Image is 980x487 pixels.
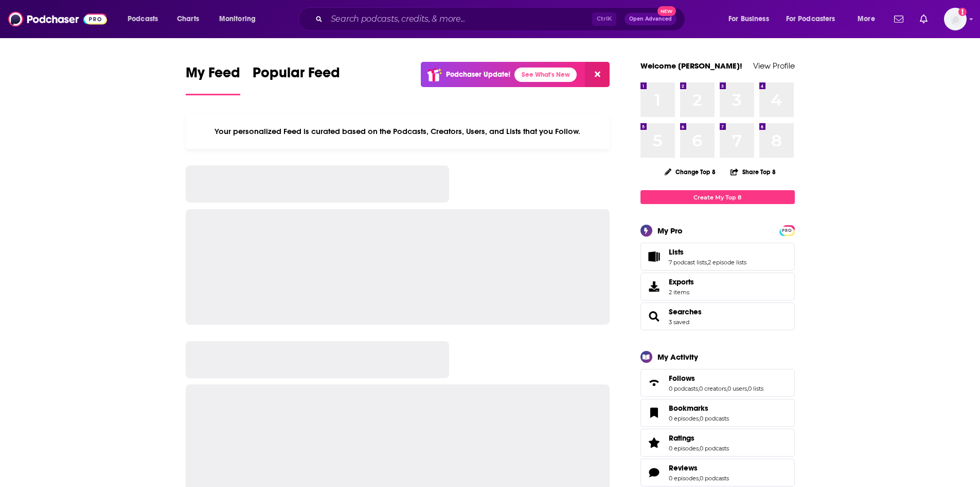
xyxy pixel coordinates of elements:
[640,459,795,486] span: Reviews
[699,385,726,392] a: 0 creators
[669,307,702,316] a: Searches
[698,385,699,392] span: ,
[640,303,795,330] span: Searches
[186,64,240,88] span: My Feed
[253,64,340,88] span: Popular Feed
[890,10,907,28] a: Show notifications dropdown
[640,243,795,271] span: Lists
[658,165,722,178] button: Change Top 8
[850,11,888,27] button: open menu
[212,11,269,27] button: open menu
[944,8,967,30] span: Logged in as nbaderrubenstein
[669,277,694,287] span: Exports
[669,289,694,296] span: 2 items
[699,475,700,482] span: ,
[727,385,747,392] a: 0 users
[657,226,683,236] div: My Pro
[779,11,850,27] button: open menu
[916,10,932,28] a: Show notifications dropdown
[657,352,698,362] div: My Activity
[699,445,700,452] span: ,
[748,385,763,392] a: 0 lists
[721,11,782,27] button: open menu
[120,11,171,27] button: open menu
[958,8,967,16] svg: Add a profile image
[219,12,256,26] span: Monitoring
[669,404,708,413] span: Bookmarks
[170,11,205,27] a: Charts
[944,8,967,30] img: User Profile
[657,6,676,16] span: New
[640,369,795,397] span: Follows
[669,415,699,422] a: 0 episodes
[669,475,699,482] a: 0 episodes
[669,385,698,392] a: 0 podcasts
[781,227,793,234] span: PRO
[726,385,727,392] span: ,
[327,11,592,27] input: Search podcasts, credits, & more...
[644,465,665,480] a: Reviews
[514,68,577,82] a: See What's New
[753,61,795,71] a: View Profile
[644,279,665,294] span: Exports
[728,12,769,26] span: For Business
[858,12,875,26] span: More
[644,435,665,450] a: Ratings
[786,12,835,26] span: For Podcasters
[669,463,698,473] span: Reviews
[669,404,729,413] a: Bookmarks
[253,64,340,95] a: Popular Feed
[707,259,708,266] span: ,
[644,309,665,324] a: Searches
[669,463,729,473] a: Reviews
[8,9,107,29] img: Podchaser - Follow, Share and Rate Podcasts
[699,415,700,422] span: ,
[644,406,665,420] a: Bookmarks
[669,247,684,257] span: Lists
[640,273,795,300] a: Exports
[700,415,729,422] a: 0 podcasts
[944,8,967,30] button: Show profile menu
[669,445,699,452] a: 0 episodes
[446,70,510,79] p: Podchaser Update!
[669,318,689,326] a: 3 saved
[592,12,616,26] span: Ctrl K
[669,259,707,266] a: 7 podcast lists
[629,16,672,22] span: Open Advanced
[186,114,610,149] div: Your personalized Feed is curated based on the Podcasts, Creators, Users, and Lists that you Follow.
[640,429,795,457] span: Ratings
[128,12,158,26] span: Podcasts
[700,475,729,482] a: 0 podcasts
[186,64,240,95] a: My Feed
[640,190,795,204] a: Create My Top 8
[700,445,729,452] a: 0 podcasts
[308,7,695,31] div: Search podcasts, credits, & more...
[669,374,763,383] a: Follows
[644,249,665,264] a: Lists
[747,385,748,392] span: ,
[640,399,795,427] span: Bookmarks
[669,374,695,383] span: Follows
[644,376,665,390] a: Follows
[640,61,742,71] a: Welcome [PERSON_NAME]!
[669,433,729,443] a: Ratings
[669,247,746,257] a: Lists
[708,259,746,266] a: 2 episode lists
[669,433,694,443] span: Ratings
[730,162,776,182] button: Share Top 8
[781,226,793,234] a: PRO
[177,12,199,26] span: Charts
[625,13,676,25] button: Open AdvancedNew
